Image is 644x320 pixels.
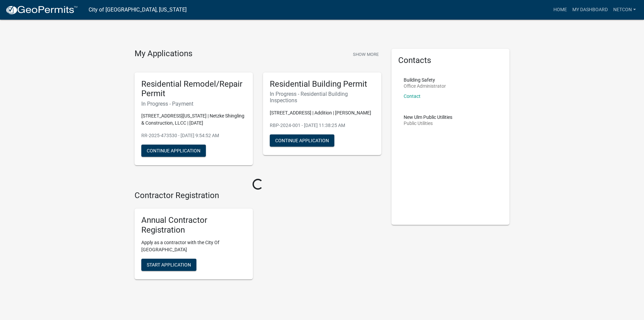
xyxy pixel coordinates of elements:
[270,91,375,104] h6: In Progress - Residential Building Inspections
[135,191,381,200] h4: Contractor Registration
[89,4,187,16] a: City of [GEOGRAPHIC_DATA], [US_STATE]
[270,122,375,129] p: RBP-2024-001 - [DATE] 11:38:25 AM
[141,239,246,253] p: Apply as a contractor with the City Of [GEOGRAPHIC_DATA]
[141,145,206,157] button: Continue Application
[141,132,246,139] p: RR-2025-473530 - [DATE] 9:54:52 AM
[141,101,246,107] h6: In Progress - Payment
[611,3,639,16] a: NetCon
[404,84,446,88] p: Office Administrator
[141,79,246,99] h5: Residential Remodel/Repair Permit
[398,56,503,65] h5: Contacts
[404,121,452,126] p: Public Utilities
[270,109,375,116] p: [STREET_ADDRESS] | Addition | [PERSON_NAME]
[551,3,570,16] a: Home
[570,3,611,16] a: My Dashboard
[270,79,375,89] h5: Residential Building Permit
[404,115,452,120] p: New Ulm Public Utilities
[141,259,196,271] button: Start Application
[270,134,334,147] button: Continue Application
[141,215,246,235] h5: Annual Contractor Registration
[404,93,421,99] a: Contact
[350,49,381,60] button: Show More
[404,78,446,82] p: Building Safety
[141,112,246,127] p: [STREET_ADDRESS][US_STATE] | Netzke Shingling & Construction, LLCC | [DATE]
[135,49,192,59] h4: My Applications
[147,262,191,267] span: Start Application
